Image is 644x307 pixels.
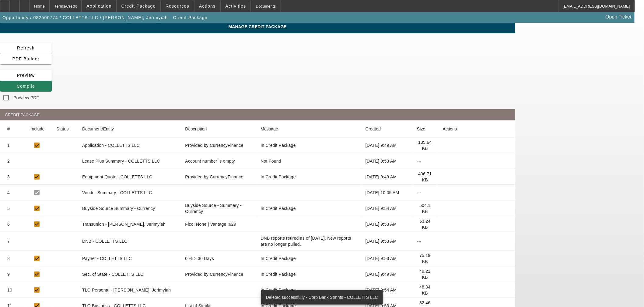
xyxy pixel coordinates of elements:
mat-cell: --- [412,185,438,201]
mat-cell: In Credit Package [257,282,361,298]
mat-cell: Account number is empty [180,153,258,169]
mat-header-cell: Created [361,120,412,137]
mat-cell: [DATE] 9:49 AM [361,266,412,282]
mat-cell: [DATE] 10:05 AM [361,185,412,201]
mat-cell: [DATE] 9:53 AM [361,216,412,232]
mat-cell: 49.21 KB [412,266,438,282]
mat-cell: --- [412,153,438,169]
mat-cell: TLO Personal - [PERSON_NAME], Jerimyiah [77,282,180,298]
mat-header-cell: Include [26,120,52,137]
mat-cell: 406.71 KB [412,169,438,185]
mat-cell: In Credit Package [257,266,361,282]
span: Resources [166,4,189,8]
label: Preview PDF [12,95,39,101]
mat-cell: DNB reports retired as of June 26, 2025. New reports are no longer pulled. [257,232,361,251]
button: Credit Package [172,12,209,23]
span: Opportunity / 082500774 / COLLETTS LLC / [PERSON_NAME], Jerimyiah [2,15,168,20]
mat-cell: Provided by CurrencyFinance [180,137,258,153]
button: Actions [194,0,220,12]
mat-cell: [DATE] 9:49 AM [361,137,412,153]
mat-cell: Fico: None | Vantage :629 [180,216,258,232]
span: Credit Package [173,15,208,20]
a: Open Ticket [603,12,634,22]
mat-cell: In Credit Package [257,201,361,216]
mat-header-cell: Size [412,120,438,137]
mat-cell: Provided by CurrencyFinance [180,169,258,185]
span: Compile [17,84,35,89]
span: Application [86,4,111,8]
button: Resources [161,0,194,12]
mat-header-cell: Status [51,120,77,137]
span: Credit Package [121,4,156,8]
mat-cell: [DATE] 9:53 AM [361,251,412,266]
span: Actions [199,4,216,8]
mat-header-cell: Document/Entity [77,120,180,137]
span: Manage Credit Package [5,24,511,29]
mat-cell: 48.34 KB [412,282,438,298]
button: Activities [221,0,251,12]
mat-cell: [DATE] 9:49 AM [361,169,412,185]
mat-cell: 0 % > 30 Days [180,251,258,266]
mat-cell: Provided by CurrencyFinance [180,266,258,282]
mat-cell: 135.64 KB [412,137,438,153]
mat-cell: 53.24 KB [412,216,438,232]
mat-cell: --- [412,232,438,251]
mat-cell: [DATE] 9:54 AM [361,282,412,298]
mat-cell: 75.19 KB [412,251,438,266]
mat-header-cell: Actions [438,120,515,137]
mat-cell: [DATE] 9:53 AM [361,232,412,251]
mat-cell: null [180,185,258,201]
span: Preview [17,73,35,78]
mat-cell: DNB - COLLETTS LLC [77,232,180,251]
mat-cell: null [257,185,361,201]
mat-cell: Not Found [257,153,361,169]
div: Deleted successfully - Corp Bank Stmnts - COLLETTS LLC [261,290,380,305]
mat-header-cell: Description [180,120,258,137]
button: Application [82,0,116,12]
mat-cell: 504.1 KB [412,201,438,216]
mat-cell: Equipment Quote - COLLETTS LLC [77,169,180,185]
span: Refresh [17,46,35,50]
span: PDF Builder [12,56,39,61]
mat-cell: Application - COLLETTS LLC [77,137,180,153]
span: Activities [226,4,246,8]
mat-cell: Sec. of State - COLLETTS LLC [77,266,180,282]
mat-cell: Transunion - [PERSON_NAME], Jerimyiah [77,216,180,232]
mat-cell: Paynet - COLLETTS LLC [77,251,180,266]
mat-cell: In Credit Package [257,251,361,266]
mat-cell: Vendor Summary - COLLETTS LLC [77,185,180,201]
mat-cell: [DATE] 9:53 AM [361,153,412,169]
button: Credit Package [117,0,160,12]
mat-cell: In Credit Package [257,137,361,153]
mat-cell: Lease Plus Summary - COLLETTS LLC [77,153,180,169]
mat-cell: [DATE] 9:54 AM [361,201,412,216]
mat-cell: In Credit Package [257,169,361,185]
mat-cell: Buyside Source Summary - Currency [77,201,180,216]
mat-cell: Buyside Source - Summary - Currency [180,201,258,216]
mat-header-cell: Message [257,120,361,137]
